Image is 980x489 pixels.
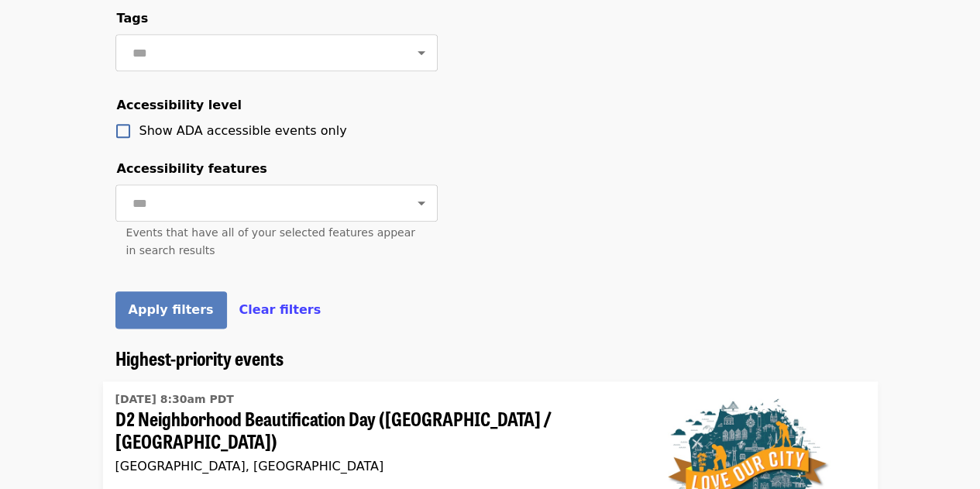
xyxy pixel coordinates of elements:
[115,391,234,408] time: [DATE] 8:30am PDT
[411,192,432,214] button: Open
[239,301,322,319] button: Clear filters
[239,302,322,317] span: Clear filters
[126,226,415,257] span: Events that have all of your selected features appear in search results
[115,408,603,453] span: D2 Neighborhood Beautification Day ([GEOGRAPHIC_DATA] / [GEOGRAPHIC_DATA])
[117,98,242,112] span: Accessibility level
[115,344,284,371] span: Highest-priority events
[117,11,149,26] span: Tags
[411,42,432,64] button: Open
[115,291,227,329] button: Apply filters
[115,459,603,474] div: [GEOGRAPHIC_DATA], [GEOGRAPHIC_DATA]
[117,161,267,176] span: Accessibility features
[129,302,214,317] span: Apply filters
[139,123,347,138] span: Show ADA accessible events only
